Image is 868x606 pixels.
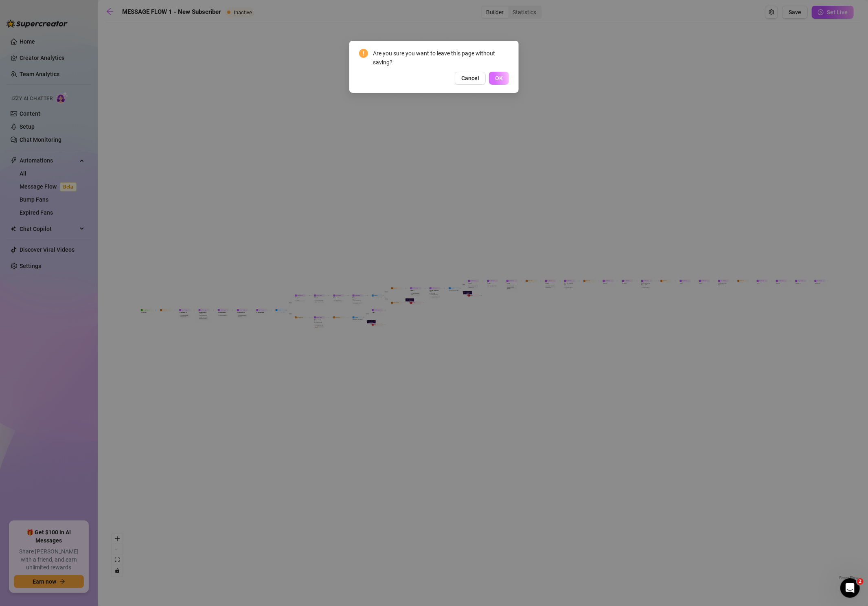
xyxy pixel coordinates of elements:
[840,578,860,598] iframe: Intercom live chat
[359,49,368,58] span: exclamation-circle
[461,75,479,81] span: Cancel
[489,72,509,85] button: OK
[373,49,509,67] div: Are you sure you want to leave this page without saving?
[495,75,503,81] span: OK
[455,72,486,85] button: Cancel
[857,578,864,585] span: 2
